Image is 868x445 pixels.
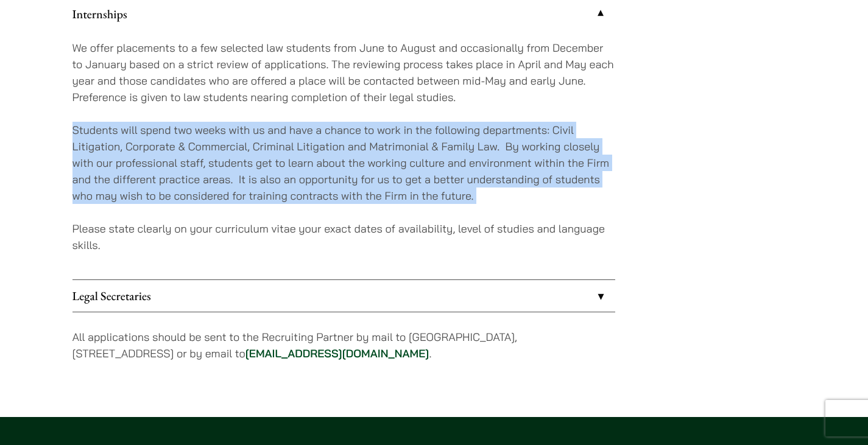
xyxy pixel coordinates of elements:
[72,30,615,279] div: Internships
[72,122,615,204] p: Students will spend two weeks with us and have a chance to work in the following departments: Civ...
[72,329,615,362] p: All applications should be sent to the Recruiting Partner by mail to [GEOGRAPHIC_DATA], [STREET_A...
[72,40,615,105] p: We offer placements to a few selected law students from June to August and occasionally from Dece...
[245,346,429,360] a: [EMAIL_ADDRESS][DOMAIN_NAME]
[72,220,615,253] p: Please state clearly on your curriculum vitae your exact dates of availability, level of studies ...
[72,280,615,312] a: Legal Secretaries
